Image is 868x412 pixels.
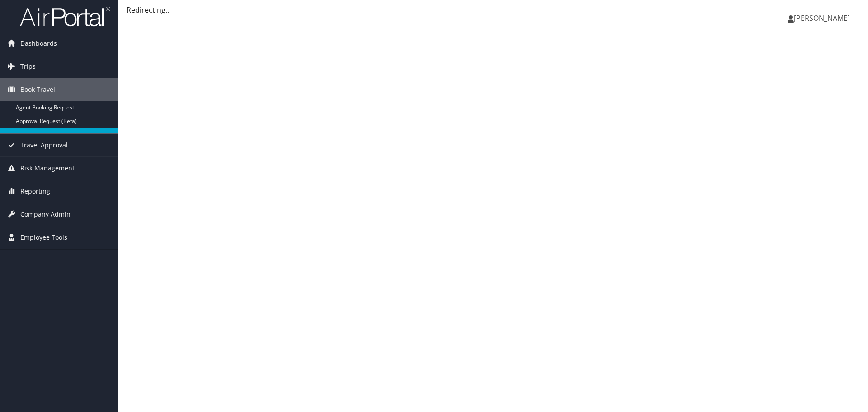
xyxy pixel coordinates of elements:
span: Trips [20,55,36,78]
span: Book Travel [20,78,55,101]
div: Redirecting... [127,5,859,15]
span: Reporting [20,180,50,203]
span: Employee Tools [20,226,67,249]
a: [PERSON_NAME] [788,5,859,32]
span: Company Admin [20,203,71,226]
span: Risk Management [20,157,75,180]
span: Dashboards [20,32,57,55]
span: Travel Approval [20,134,68,156]
span: [PERSON_NAME] [794,13,850,23]
img: airportal-logo.png [20,6,110,27]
